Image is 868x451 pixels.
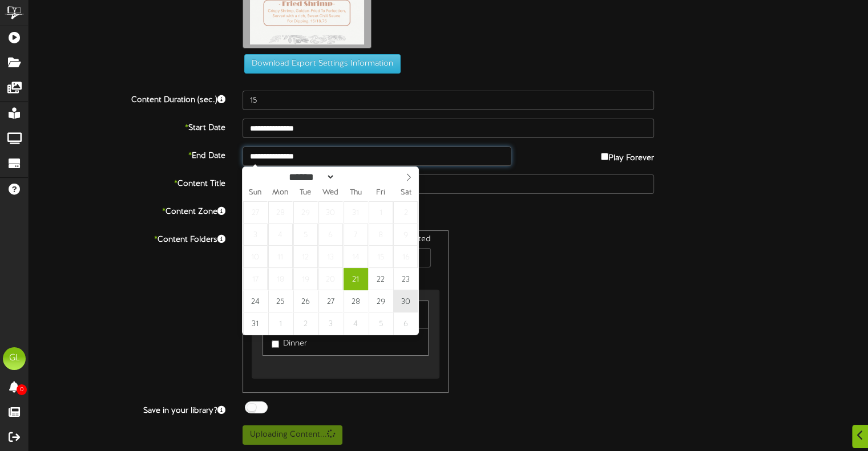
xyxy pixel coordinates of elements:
span: August 14, 2025 [344,246,368,268]
span: August 30, 2025 [393,290,418,312]
span: 0 [17,384,27,395]
span: August 19, 2025 [293,268,318,290]
span: August 23, 2025 [393,268,418,290]
span: August 16, 2025 [393,246,418,268]
button: Uploading Content... [243,425,342,445]
span: August 29, 2025 [369,290,393,312]
span: August 6, 2025 [318,224,343,246]
input: Year [335,171,376,183]
span: September 4, 2025 [344,312,368,335]
span: Fri [368,189,393,197]
span: August 15, 2025 [369,246,393,268]
span: August 10, 2025 [243,246,268,268]
label: End Date [20,147,234,162]
span: September 1, 2025 [268,312,293,335]
span: August 9, 2025 [393,224,418,246]
span: August 31, 2025 [243,312,268,335]
span: August 12, 2025 [293,246,318,268]
span: August 13, 2025 [318,246,343,268]
span: July 30, 2025 [318,201,343,224]
span: August 25, 2025 [268,290,293,312]
span: Tue [293,189,318,197]
label: Save in your library? [20,401,234,417]
span: September 2, 2025 [293,312,318,335]
label: Start Date [20,119,234,134]
span: August 20, 2025 [318,268,343,290]
span: Mon [268,189,293,197]
span: July 31, 2025 [344,201,368,224]
input: Play Forever [601,153,608,160]
span: August 8, 2025 [369,224,393,246]
span: August 1, 2025 [369,201,393,224]
span: August 28, 2025 [344,290,368,312]
span: August 18, 2025 [268,268,293,290]
label: Play Forever [601,147,654,164]
label: Content Duration (sec.) [20,91,234,106]
span: Sat [393,189,418,197]
span: September 5, 2025 [369,312,393,335]
span: August 22, 2025 [369,268,393,290]
button: Download Export Settings Information [244,54,401,74]
span: August 11, 2025 [268,246,293,268]
input: Title of this Content [243,174,654,194]
span: July 29, 2025 [293,201,318,224]
span: Wed [318,189,343,197]
span: September 3, 2025 [318,312,343,335]
span: July 28, 2025 [268,201,293,224]
span: Sun [243,189,268,197]
span: August 26, 2025 [293,290,318,312]
span: August 5, 2025 [293,224,318,246]
span: August 21, 2025 [344,268,368,290]
span: July 27, 2025 [243,201,268,224]
span: August 3, 2025 [243,224,268,246]
span: August 4, 2025 [268,224,293,246]
label: Content Zone [20,202,234,218]
span: Thu [343,189,368,197]
span: August 27, 2025 [318,290,343,312]
span: August 17, 2025 [243,268,268,290]
label: Content Folders [20,230,234,246]
div: GL [3,347,26,370]
span: August 2, 2025 [393,201,418,224]
span: September 6, 2025 [393,312,418,335]
label: Content Title [20,174,234,190]
label: Dinner [272,334,307,350]
input: Dinner [272,340,279,348]
span: August 7, 2025 [344,224,368,246]
a: Download Export Settings Information [239,60,401,68]
span: August 24, 2025 [243,290,268,312]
